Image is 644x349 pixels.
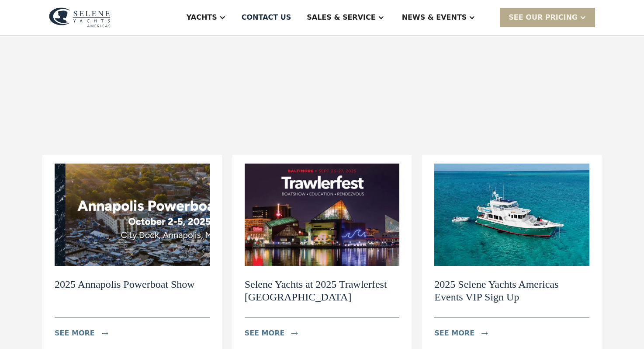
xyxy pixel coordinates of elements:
h2: 2025 Annapolis Powerboat Show [55,278,195,291]
div: SEE Our Pricing [500,8,595,27]
img: logo [49,7,111,28]
div: Sales & Service [307,12,375,23]
h2: 2025 Selene Yachts Americas Events VIP Sign Up [434,278,589,304]
div: News & EVENTS [402,12,467,23]
img: icon [291,332,298,335]
h2: Selene Yachts at 2025 Trawlerfest [GEOGRAPHIC_DATA] [245,278,400,304]
img: icon [481,332,488,335]
div: Yachts [187,12,217,23]
div: SEE Our Pricing [509,12,578,23]
div: see more [245,328,285,339]
div: Contact US [242,12,291,23]
div: see more [434,328,474,339]
img: icon [102,332,108,335]
div: see more [55,328,95,339]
